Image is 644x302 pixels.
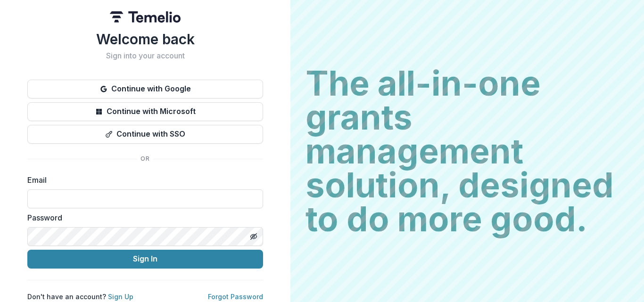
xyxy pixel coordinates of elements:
[27,125,263,144] button: Continue with SSO
[27,250,263,269] button: Sign In
[27,31,263,48] h1: Welcome back
[27,174,257,186] label: Email
[27,212,257,223] label: Password
[208,293,263,301] a: Forgot Password
[27,102,263,121] button: Continue with Microsoft
[27,292,133,302] p: Don't have an account?
[27,51,263,60] h2: Sign into your account
[110,11,181,23] img: Temelio
[108,293,133,301] a: Sign Up
[27,80,263,98] button: Continue with Google
[246,229,261,244] button: Toggle password visibility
